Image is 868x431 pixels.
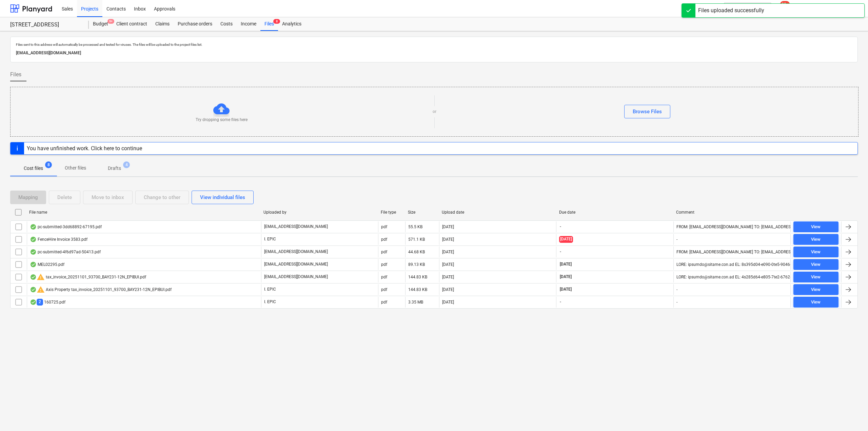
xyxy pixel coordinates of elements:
[30,262,64,267] div: MEL02295.pdf
[442,262,454,267] div: [DATE]
[442,300,454,305] div: [DATE]
[408,300,423,305] div: 3.35 MB
[30,249,101,255] div: pc-submitted-4f6d97ad-50413.pdf
[10,87,859,137] div: Try dropping some files hereorBrowse Files
[624,105,670,118] button: Browse Files
[112,17,151,31] a: Client contract
[10,71,21,79] span: Files
[442,250,454,254] div: [DATE]
[278,17,305,31] a: Analytics
[30,287,37,292] div: OCR finished
[30,249,37,255] div: OCR finished
[10,21,81,28] div: [STREET_ADDRESS]
[174,17,216,31] a: Purchase orders
[65,164,86,172] p: Other files
[264,287,276,292] p: I. EPIC
[16,42,852,47] p: Files sent to this address will automatically be processed and tested for viruses. The files will...
[834,398,868,431] iframe: Chat Widget
[559,210,671,215] div: Due date
[264,299,276,305] p: I. EPIC
[676,287,677,292] div: -
[408,224,422,229] div: 55.5 KB
[408,237,425,242] div: 571.1 KB
[30,237,37,242] div: OCR finished
[559,287,572,292] span: [DATE]
[633,107,662,116] div: Browse Files
[123,161,130,168] span: 4
[408,250,425,254] div: 44.68 KB
[698,6,764,15] div: Files uploaded successfully
[793,221,839,232] button: View
[192,191,254,204] button: View individual files
[811,286,821,294] div: View
[381,275,387,279] div: pdf
[442,275,454,279] div: [DATE]
[811,273,821,281] div: View
[263,210,375,215] div: Uploaded by
[29,210,258,215] div: File name
[264,261,328,267] p: [EMAIL_ADDRESS][DOMAIN_NAME]
[216,17,237,31] a: Costs
[793,247,839,257] button: View
[381,237,387,242] div: pdf
[24,165,43,172] p: Cost files
[260,17,278,31] div: Files
[381,300,387,305] div: pdf
[37,299,43,305] span: 2
[200,193,245,202] div: View individual files
[676,237,677,242] div: -
[16,50,852,57] p: [EMAIL_ADDRESS][DOMAIN_NAME]
[442,237,454,242] div: [DATE]
[264,274,328,280] p: [EMAIL_ADDRESS][DOMAIN_NAME]
[107,19,114,24] span: 9+
[30,299,37,305] div: OCR finished
[811,261,821,269] div: View
[793,259,839,270] button: View
[433,109,436,115] p: or
[381,250,387,254] div: pdf
[108,165,121,172] p: Drafts
[37,286,45,294] span: warning
[381,224,387,229] div: pdf
[793,272,839,282] button: View
[811,248,821,256] div: View
[264,224,328,230] p: [EMAIL_ADDRESS][DOMAIN_NAME]
[37,273,45,281] span: warning
[30,262,37,267] div: OCR finished
[30,274,37,280] div: OCR finished
[30,224,102,230] div: pc-submitted-3dd68892-67195.pdf
[30,286,172,294] div: Axis Property tax_invoice_20251101_93700_BAY231-12N_EPIBUI.pdf
[676,210,788,215] div: Comment
[30,299,65,305] div: 160725.pdf
[559,274,572,280] span: [DATE]
[559,249,562,255] span: -
[30,273,146,281] div: tax_invoice_20251101_93700_BAY231-12N_EPIBUI.pdf
[793,234,839,245] button: View
[381,287,387,292] div: pdf
[676,300,677,305] div: -
[151,17,174,31] a: Claims
[559,299,562,305] span: -
[30,224,37,230] div: OCR finished
[811,236,821,243] div: View
[793,297,839,308] button: View
[260,17,278,31] a: Files8
[27,145,142,152] div: You have unfinished work. Click here to continue
[811,298,821,306] div: View
[442,210,554,215] div: Upload date
[559,261,572,267] span: [DATE]
[237,17,260,31] a: Income
[89,17,112,31] div: Budget
[45,161,52,168] span: 8
[408,262,425,267] div: 89.13 KB
[381,262,387,267] div: pdf
[196,117,248,123] p: Try dropping some files here
[273,19,280,24] span: 8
